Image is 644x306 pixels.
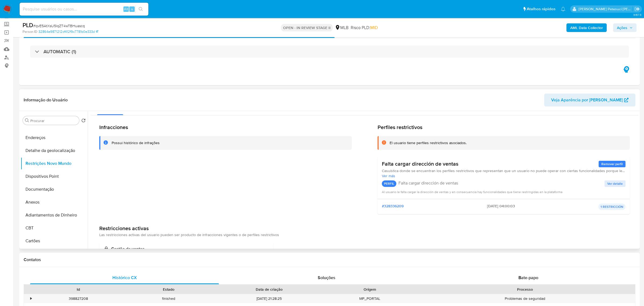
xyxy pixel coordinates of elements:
span: Ações [617,23,627,32]
input: Procurar [30,118,77,123]
b: PLD [23,21,33,29]
p: OPEN - IN REVIEW STAGE II [281,24,333,31]
b: Person ID [23,29,37,34]
span: Atalhos rápidos [527,6,555,12]
span: MID [370,24,378,31]
div: 398827208 [33,294,123,303]
div: Data de criação [218,287,321,292]
div: Processo [419,287,631,292]
button: Dispositivos Point [21,170,88,183]
span: Veja Aparência por [PERSON_NAME] [551,94,623,106]
button: Cartões [21,234,88,247]
input: Pesquise usuários ou casos... [20,6,148,13]
div: Estado [127,287,210,292]
a: Sair [634,6,640,12]
button: Documentação [21,183,88,196]
p: giovanna.petenuci@mercadolivre.com [579,6,633,12]
span: Bate-papo [518,275,538,281]
h3: AUTOMATIC (1) [43,49,76,55]
span: Histórico CX [112,275,137,281]
div: Origem [328,287,411,292]
button: Contas Bancárias [21,247,88,260]
span: Risco PLD: [351,25,378,31]
button: Endereços [21,131,88,144]
span: s [131,6,133,12]
div: MLB [335,25,349,31]
button: Anexos [21,196,88,209]
span: Soluções [318,275,335,281]
a: Notificações [561,7,565,11]
span: Alt [124,6,128,12]
button: CBT [21,222,88,234]
div: finished [123,294,214,303]
div: • [30,296,32,301]
button: Veja Aparência por [PERSON_NAME] [544,94,635,106]
div: Id [37,287,120,292]
button: Ações [613,23,636,32]
button: Restrições Novo Mundo [21,157,88,170]
button: search-icon [135,5,146,13]
div: AUTOMATIC (1) [30,45,629,58]
button: Procurar [25,118,29,123]
a: 32864e9871212cf412f9c7781b0e333d [38,29,98,34]
div: Problemas de seguridad [415,294,635,303]
button: AML Data Collector [566,23,607,32]
span: # qvE5AtXsU5lqZT4wTBHuascq [33,23,85,29]
div: MP_PORTAL [325,294,415,303]
button: Adiantamentos de Dinheiro [21,209,88,222]
h1: Informação do Usuário [24,97,68,103]
button: Retornar ao pedido padrão [81,118,86,124]
b: AML Data Collector [570,23,603,32]
h1: Contatos [24,257,635,262]
button: Detalhe da geolocalização [21,144,88,157]
div: [DATE] 21:28:25 [214,294,325,303]
span: 3.157.3 [633,13,641,17]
